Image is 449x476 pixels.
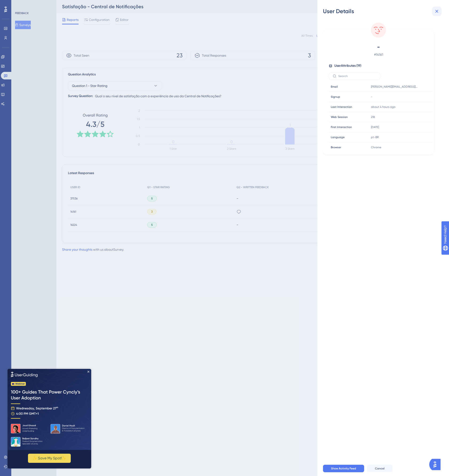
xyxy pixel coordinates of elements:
[371,115,375,119] span: 218
[429,457,443,472] iframe: UserGuiding AI Assistant Launcher
[334,63,361,69] span: User Attributes ( 19 )
[323,465,364,472] button: Show Activity Feed
[331,145,341,149] span: Browser
[337,52,420,57] span: # 14161
[367,465,393,472] button: Cancel
[331,115,348,119] span: Web Session
[371,145,381,149] span: Chrome
[331,85,338,89] span: Email
[371,125,379,129] time: [DATE]
[331,135,345,139] span: Language
[331,125,352,129] span: First Interaction
[331,105,352,109] span: Last Interaction
[331,467,356,470] span: Show Activity Feed
[331,95,340,99] span: Signup
[11,1,29,7] span: Need Help?
[371,105,395,109] time: about 4 hours ago
[20,85,63,94] button: ✨ Save My Spot!✨
[371,135,379,139] span: pt-BR
[337,43,420,51] span: -
[80,2,82,4] div: Close Preview
[323,8,443,15] div: User Details
[375,467,385,470] span: Cancel
[371,85,418,89] span: [PERSON_NAME][EMAIL_ADDRESS][DOMAIN_NAME]
[371,95,372,99] span: -
[338,74,376,78] input: Search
